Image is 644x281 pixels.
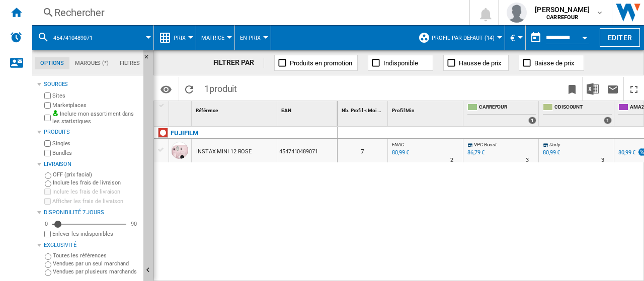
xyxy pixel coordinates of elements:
[171,101,191,117] div: Sort None
[213,58,265,68] div: FILTRER PAR
[383,59,418,67] span: Indisponible
[541,148,560,158] div: 80,99 €
[10,31,22,43] img: alerts-logo.svg
[528,117,536,124] div: 1 offers sold by CARREFOUR
[541,101,614,126] div: CDISCOUNT 1 offers sold by CDISCOUNT
[618,149,635,156] div: 80,99 €
[44,241,139,249] div: Exclusivité
[201,35,224,41] span: Matrice
[505,25,526,50] md-menu: Currency
[69,57,114,69] md-tab-item: Marques (*)
[479,104,536,112] span: CARREFOUR
[45,269,51,276] input: Vendues par plusieurs marchands
[44,209,139,217] div: Disponibilité 7 Jours
[390,101,463,117] div: Profil Min Sort None
[290,59,352,67] span: Produits en promotion
[342,108,376,113] span: Nb. Profil < Moi
[432,35,495,41] span: Profil par défaut (14)
[418,25,500,50] div: Profil par défaut (14)
[174,35,186,41] span: Prix
[281,108,291,113] span: EAN
[279,101,337,117] div: EAN Sort None
[54,6,443,20] div: Rechercher
[209,83,237,94] span: produit
[467,149,485,156] div: 86,79 €
[601,155,604,165] div: Délai de livraison : 3 jours
[340,101,387,117] div: Sort None
[52,230,139,238] label: Enlever les indisponibles
[274,55,358,71] button: Produits en promotion
[45,172,51,179] input: OFF (prix facial)
[171,127,198,139] div: Cliquez pour filtrer sur cette marque
[624,77,644,101] button: Plein écran
[37,25,148,50] div: 4547410489071
[45,253,51,260] input: Toutes les références
[459,59,501,67] span: Hausse de prix
[443,55,509,71] button: Hausse de prix
[44,198,51,205] input: Afficher les frais de livraison
[279,101,337,117] div: Sort None
[53,179,139,186] label: Inclure les frais de livraison
[562,77,582,101] button: Créer un favoris
[44,102,51,109] input: Marketplaces
[392,142,404,147] span: FNAC
[390,101,463,117] div: Sort None
[128,220,139,228] div: 90
[52,110,139,126] label: Inclure mon assortiment dans les statistiques
[44,80,139,88] div: Sources
[44,128,139,136] div: Produits
[583,77,603,101] button: Télécharger au format Excel
[604,117,612,124] div: 1 offers sold by CDISCOUNT
[44,231,51,237] input: Afficher les frais de livraison
[240,25,266,50] button: En Prix
[510,33,515,43] span: €
[52,149,139,157] label: Bundles
[340,101,387,117] div: Nb. Profil < Moi Sort None
[52,198,139,205] label: Afficher les frais de livraison
[196,108,218,113] span: Référence
[549,142,560,147] span: Darty
[526,155,529,165] div: Délai de livraison : 3 jours
[194,101,277,117] div: Sort None
[201,25,229,50] button: Matrice
[390,148,409,158] div: Mise à jour : lundi 25 août 2025 12:26
[196,140,252,163] div: INSTAX MINI 12 ROSE
[159,25,191,50] div: Prix
[53,252,139,259] label: Toutes les références
[156,80,176,98] button: Options
[587,83,599,95] img: excel-24x24.png
[53,35,93,41] span: 4547410489071
[35,57,69,69] md-tab-item: Options
[543,149,560,156] div: 80,99 €
[534,59,574,67] span: Baisse de prix
[44,150,51,156] input: Bundles
[44,189,51,195] input: Inclure les frais de livraison
[554,104,612,112] span: CDISCOUNT
[432,25,500,50] button: Profil par défaut (14)
[603,77,623,101] button: Envoyer ce rapport par email
[392,108,415,113] span: Profil Min
[53,171,139,178] label: OFF (prix facial)
[44,112,51,124] input: Inclure mon assortiment dans les statistiques
[45,261,51,268] input: Vendues par un seul marchand
[174,25,191,50] button: Prix
[466,148,485,158] div: 86,79 €
[546,14,578,21] b: CARREFOUR
[338,139,387,162] div: 7
[53,268,139,275] label: Vendues par plusieurs marchands
[465,101,538,126] div: CARREFOUR 1 offers sold by CARREFOUR
[240,35,261,41] span: En Prix
[52,92,139,100] label: Sites
[535,5,590,15] span: [PERSON_NAME]
[510,25,520,50] button: €
[368,55,433,71] button: Indisponible
[52,110,58,116] img: mysite-bg-18x18.png
[507,3,527,23] img: profile.jpg
[42,220,50,228] div: 0
[474,142,497,147] span: VPC Boost
[277,139,337,162] div: 4547410489071
[114,57,145,69] md-tab-item: Filtres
